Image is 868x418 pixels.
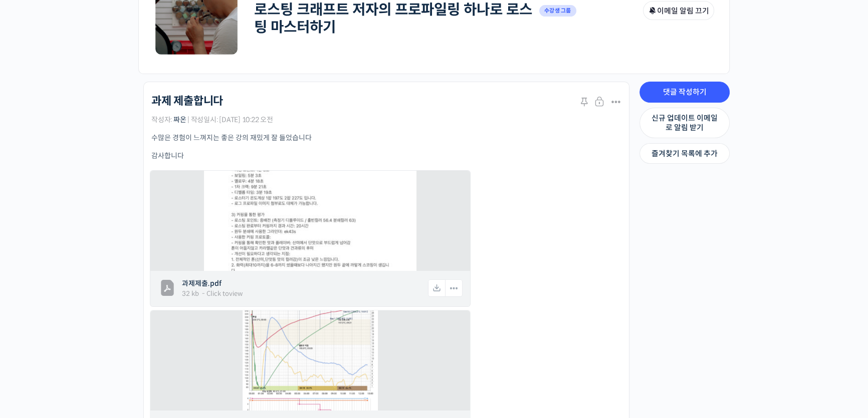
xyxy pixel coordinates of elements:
a: 로스팅 크래프트 저자의 프로파일링 하나로 로스팅 마스터하기 [254,1,532,36]
a: 댓글 작성하기 [639,82,730,103]
a: 과제제출.pdf 32 KB -Click toview [177,273,462,304]
span: - [202,289,205,298]
span: 설정 [155,332,167,340]
a: 짜온 [173,115,186,124]
p: 감사합니다 [151,151,621,161]
span: 홈 [32,332,38,340]
span: 과제제출.pdf [182,278,426,289]
a: 대화 [66,317,129,342]
h1: 과제 제출합니다 [151,95,223,108]
span: 32 KB [182,289,199,299]
p: 수많은 경험이 느껴지는 좋은 강의 재밌게 잘 들었습니다 [151,133,621,143]
a: 홈 [3,317,66,342]
span: 대화 [92,333,104,341]
button: 이메일 알림 끄기 [643,1,714,20]
a: 신규 업데이트 이메일로 알림 받기 [639,108,730,138]
span: Click to [206,289,229,298]
span: view [229,289,243,298]
a: Stick [578,96,592,110]
a: 즐겨찾기 목록에 추가 [639,143,730,164]
span: 작성자: | 작성일시: [DATE] 10:22 오전 [151,116,273,123]
a: 설정 [129,317,192,342]
span: 수강생 그룹 [539,5,576,17]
